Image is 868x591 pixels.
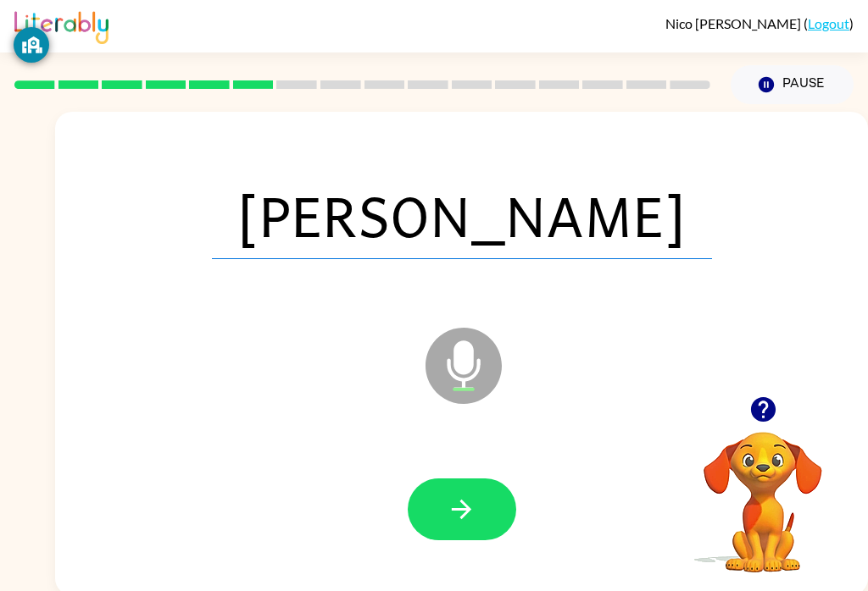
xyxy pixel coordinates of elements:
[731,65,854,104] button: Pause
[678,406,848,575] video: Your browser must support playing .mp4 files to use Literably. Please try using another browser.
[212,171,712,259] span: [PERSON_NAME]
[665,15,804,31] span: Nico [PERSON_NAME]
[14,7,108,44] img: Literably
[14,27,49,63] button: GoGuardian Privacy Information
[808,15,849,31] a: Logout
[665,15,854,31] div: ( )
